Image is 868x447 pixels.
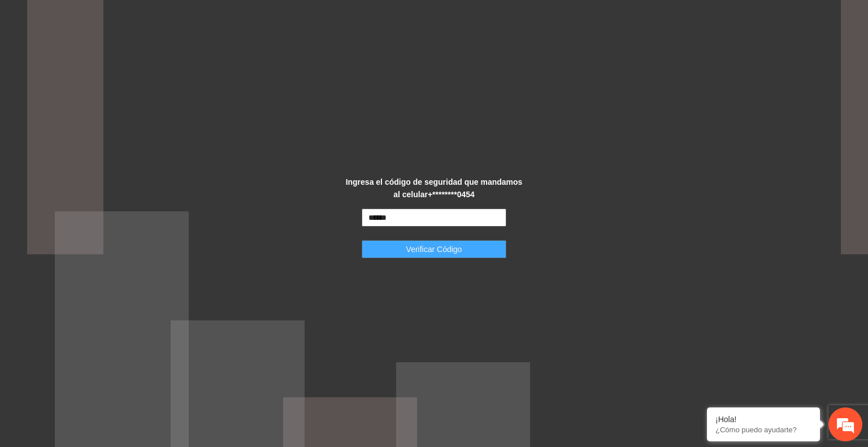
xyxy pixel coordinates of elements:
button: Verificar Código [362,240,506,258]
div: Chatee con nosotros ahora [59,58,190,72]
strong: Ingresa el código de seguridad que mandamos al celular +********0454 [346,177,523,199]
textarea: Escriba su mensaje y pulse “Intro” [6,309,215,348]
div: Minimizar ventana de chat en vivo [185,6,212,33]
span: Estamos en línea. [66,151,156,265]
div: ¡Hola! [715,415,811,424]
p: ¿Cómo puedo ayudarte? [715,426,811,434]
span: Verificar Código [406,243,462,255]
